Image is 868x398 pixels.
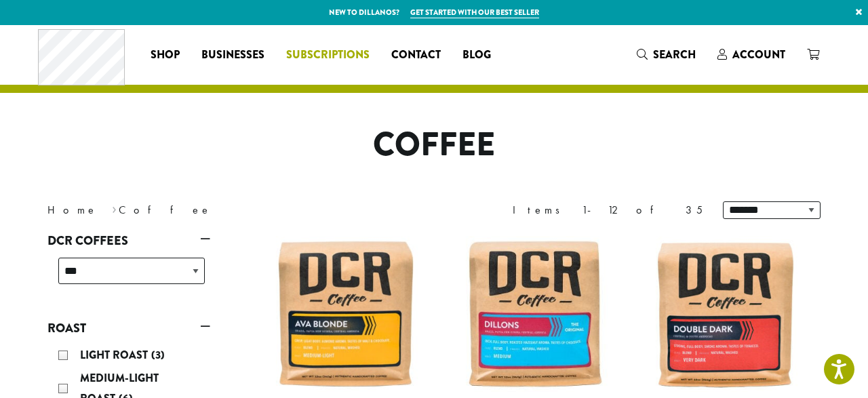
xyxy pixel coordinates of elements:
[47,252,210,300] div: DCR Coffees
[513,202,703,218] div: Items 1-12 of 35
[626,43,707,66] a: Search
[47,229,210,252] a: DCR Coffees
[410,7,539,18] a: Get started with our best seller
[47,203,98,217] a: Home
[47,317,210,340] a: Roast
[268,236,424,392] img: Ava-Blonde-12oz-1-300x300.jpg
[391,47,441,64] span: Contact
[47,202,414,218] nav: Breadcrumb
[140,44,191,66] a: Shop
[80,347,151,363] span: Light Roast
[201,47,264,64] span: Businesses
[112,197,117,218] span: ›
[151,347,165,363] span: (3)
[462,47,491,64] span: Blog
[648,236,804,392] img: Double-Dark-12oz-300x300.jpg
[732,47,785,62] span: Account
[458,236,614,392] img: Dillons-12oz-300x300.jpg
[286,47,370,64] span: Subscriptions
[151,47,180,64] span: Shop
[37,125,831,165] h1: Coffee
[653,47,696,62] span: Search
